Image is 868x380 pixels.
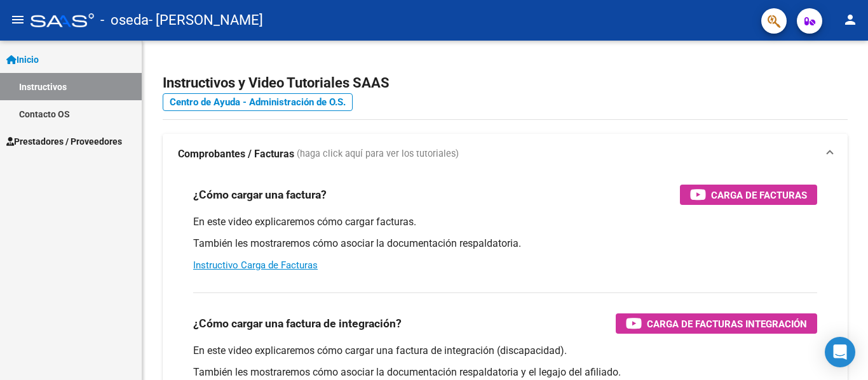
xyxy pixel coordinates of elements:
[193,315,402,332] h3: ¿Cómo cargar una factura de integración?
[163,134,848,174] mat-expansion-panel-header: Comprobantes / Facturas (haga click aquí para ver los tutoriales)
[178,147,294,161] strong: Comprobantes / Facturas
[193,215,817,229] p: En este video explicaremos cómo cargar facturas.
[680,185,817,205] button: Carga de Facturas
[6,134,122,148] span: Prestadores / Proveedores
[193,344,817,358] p: En este video explicaremos cómo cargar una factura de integración (discapacidad).
[843,12,858,27] mat-icon: person
[163,93,353,111] a: Centro de Ayuda - Administración de O.S.
[149,6,263,34] span: - [PERSON_NAME]
[616,313,817,334] button: Carga de Facturas Integración
[647,316,807,332] span: Carga de Facturas Integración
[100,6,149,34] span: - oseda
[193,259,318,271] a: Instructivo Carga de Facturas
[193,365,817,379] p: También les mostraremos cómo asociar la documentación respaldatoria y el legajo del afiliado.
[193,186,327,204] h3: ¿Cómo cargar una factura?
[6,53,39,67] span: Inicio
[163,71,848,95] h2: Instructivos y Video Tutoriales SAAS
[825,337,855,367] div: Open Intercom Messenger
[297,147,459,161] span: (haga click aquí para ver los tutoriales)
[711,187,807,203] span: Carga de Facturas
[10,12,25,27] mat-icon: menu
[193,237,817,251] p: También les mostraremos cómo asociar la documentación respaldatoria.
